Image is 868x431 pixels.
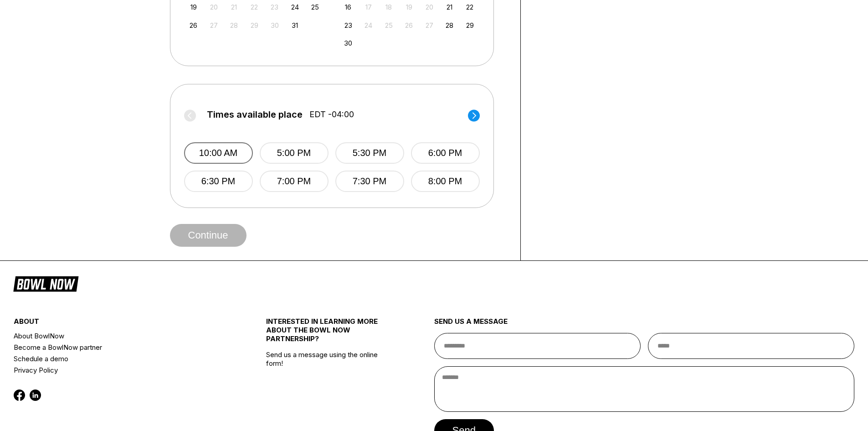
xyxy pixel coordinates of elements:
button: 8:00 PM [411,171,480,192]
div: Choose Sunday, November 23rd, 2025 [342,19,354,31]
div: Not available Thursday, October 23rd, 2025 [268,1,281,13]
div: Not available Wednesday, November 19th, 2025 [403,1,415,13]
div: send us a message [434,317,855,333]
button: 10:00 AM [184,142,253,164]
div: Choose Sunday, November 16th, 2025 [342,1,354,13]
div: Choose Sunday, October 26th, 2025 [187,19,200,31]
button: 5:00 PM [260,142,329,164]
div: Choose Sunday, October 19th, 2025 [187,1,200,13]
button: 6:30 PM [184,171,253,192]
div: Not available Tuesday, November 25th, 2025 [383,19,395,31]
button: 7:00 PM [260,171,329,192]
button: 7:30 PM [335,171,404,192]
div: Not available Thursday, October 30th, 2025 [268,19,281,31]
a: Schedule a demo [14,353,224,364]
div: Not available Monday, October 27th, 2025 [208,19,220,31]
div: Not available Tuesday, October 28th, 2025 [228,19,240,31]
button: 6:00 PM [411,142,480,164]
div: INTERESTED IN LEARNING MORE ABOUT THE BOWL NOW PARTNERSHIP? [266,317,392,350]
div: Not available Monday, November 24th, 2025 [362,19,375,31]
div: Not available Wednesday, October 22nd, 2025 [248,1,261,13]
div: Choose Friday, November 28th, 2025 [443,19,456,31]
div: about [14,317,224,330]
a: Privacy Policy [14,364,224,376]
span: Times available place [207,109,303,119]
div: Choose Friday, October 31st, 2025 [289,19,301,31]
div: Choose Saturday, October 25th, 2025 [309,1,321,13]
div: Choose Friday, October 24th, 2025 [289,1,301,13]
div: Choose Saturday, November 29th, 2025 [464,19,476,31]
div: Not available Tuesday, November 18th, 2025 [383,1,395,13]
div: Not available Tuesday, October 21st, 2025 [228,1,240,13]
button: 5:30 PM [335,142,404,164]
div: Not available Wednesday, October 29th, 2025 [248,19,261,31]
div: Choose Friday, November 21st, 2025 [443,1,456,13]
div: Not available Monday, November 17th, 2025 [362,1,375,13]
a: About BowlNow [14,330,224,342]
a: Become a BowlNow partner [14,342,224,353]
div: Not available Thursday, November 27th, 2025 [423,19,436,31]
span: EDT -04:00 [309,109,354,119]
div: Not available Thursday, November 20th, 2025 [423,1,436,13]
div: Choose Sunday, November 30th, 2025 [342,37,354,49]
div: Choose Saturday, November 22nd, 2025 [464,1,476,13]
div: Not available Wednesday, November 26th, 2025 [403,19,415,31]
div: Not available Monday, October 20th, 2025 [208,1,220,13]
